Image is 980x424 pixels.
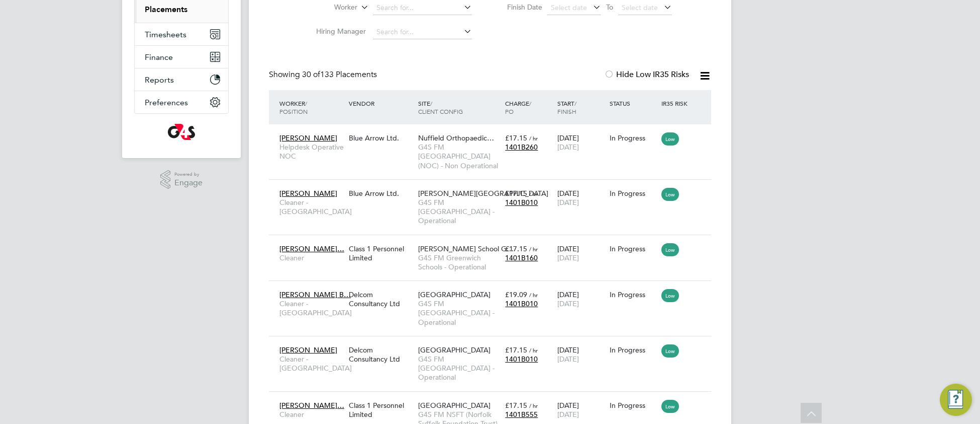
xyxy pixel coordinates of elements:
[529,346,538,354] span: / hr
[277,183,711,192] a: [PERSON_NAME]Cleaner - [GEOGRAPHIC_DATA]Blue Arrow Ltd.[PERSON_NAME][GEOGRAPHIC_DATA]G4S FM [GEOG...
[145,52,173,62] span: Finance
[418,99,463,115] span: / Client Config
[418,401,491,410] span: [GEOGRAPHIC_DATA]
[277,285,711,293] a: [PERSON_NAME] B…Cleaner - [GEOGRAPHIC_DATA]Delcom Consultancy Ltd[GEOGRAPHIC_DATA]G4S FM [GEOGRAP...
[279,355,344,373] span: Cleaner - [GEOGRAPHIC_DATA]
[661,132,679,146] span: Low
[610,189,657,198] div: In Progress
[555,396,607,424] div: [DATE]
[505,253,538,262] span: 1401B160
[279,198,344,216] span: Cleaner - [GEOGRAPHIC_DATA]
[529,245,538,253] span: / hr
[505,198,538,207] span: 1401B010
[373,25,472,39] input: Search for...
[145,98,188,107] span: Preferences
[174,170,203,179] span: Powered by
[418,143,500,170] span: G4S FM [GEOGRAPHIC_DATA] (NOC) - Non Operational
[145,75,174,85] span: Reports
[418,355,500,382] span: G4S FM [GEOGRAPHIC_DATA] - Operational
[505,189,527,198] span: £17.15
[277,128,711,136] a: [PERSON_NAME]Helpdesk Operative NOCBlue Arrow Ltd.Nuffield Orthopaedic…G4S FM [GEOGRAPHIC_DATA] (...
[418,253,500,271] span: G4S FM Greenwich Schools - Operational
[418,290,491,299] span: [GEOGRAPHIC_DATA]
[529,291,538,299] span: / hr
[557,143,579,152] span: [DATE]
[610,345,657,355] div: In Progress
[610,133,657,143] div: In Progress
[279,345,337,355] span: [PERSON_NAME]
[622,3,658,12] span: Select date
[557,99,576,115] span: / Finish
[607,94,659,112] div: Status
[557,299,579,308] span: [DATE]
[134,124,229,140] a: Go to home page
[505,299,538,308] span: 1401B010
[373,1,472,15] input: Search for...
[346,128,416,148] div: Blue Arrow Ltd.
[346,94,416,112] div: Vendor
[557,198,579,207] span: [DATE]
[168,124,195,140] img: g4s-logo-retina.png
[277,94,346,120] div: Worker
[279,410,344,419] span: Cleaner
[418,133,494,143] span: Nuffield Orthopaedic…
[418,299,500,327] span: G4S FM [GEOGRAPHIC_DATA] - Operational
[145,5,187,14] a: Placements
[418,189,548,198] span: [PERSON_NAME][GEOGRAPHIC_DATA]
[505,244,527,253] span: £17.15
[555,94,607,120] div: Start
[308,27,366,36] label: Hiring Manager
[557,355,579,364] span: [DATE]
[659,94,694,112] div: IR35 Risk
[346,239,416,267] div: Class 1 Personnel Limited
[503,94,555,120] div: Charge
[661,344,679,358] span: Low
[279,290,351,299] span: [PERSON_NAME] B…
[604,69,689,80] label: Hide Low IR35 Risks
[418,198,500,226] span: G4S FM [GEOGRAPHIC_DATA] - Operational
[661,289,679,302] span: Low
[135,23,228,45] button: Timesheets
[505,290,527,299] span: £19.09
[529,190,538,197] span: / hr
[555,285,607,313] div: [DATE]
[603,1,616,14] span: To
[346,184,416,203] div: Blue Arrow Ltd.
[529,402,538,409] span: / hr
[302,69,320,80] span: 30 of
[505,133,527,143] span: £17.15
[551,3,587,12] span: Select date
[661,188,679,201] span: Low
[505,401,527,410] span: £17.15
[557,253,579,262] span: [DATE]
[416,94,503,120] div: Site
[505,345,527,355] span: £17.15
[661,400,679,413] span: Low
[346,396,416,424] div: Class 1 Personnel Limited
[557,410,579,419] span: [DATE]
[940,384,972,416] button: Engage Resource Center
[174,179,203,187] span: Engage
[418,345,491,355] span: [GEOGRAPHIC_DATA]
[279,253,344,262] span: Cleaner
[661,243,679,256] span: Low
[269,69,379,80] div: Showing
[346,340,416,369] div: Delcom Consultancy Ltd
[277,340,711,348] a: [PERSON_NAME]Cleaner - [GEOGRAPHIC_DATA]Delcom Consultancy Ltd[GEOGRAPHIC_DATA]G4S FM [GEOGRAPHIC...
[145,30,186,39] span: Timesheets
[302,69,377,80] span: 133 Placements
[279,401,344,410] span: [PERSON_NAME]…
[555,128,607,157] div: [DATE]
[279,133,337,143] span: [PERSON_NAME]
[555,239,607,267] div: [DATE]
[279,299,344,317] span: Cleaner - [GEOGRAPHIC_DATA]
[505,410,538,419] span: 1401B555
[610,401,657,410] div: In Progress
[279,143,344,161] span: Helpdesk Operative NOC
[610,290,657,299] div: In Progress
[505,99,531,115] span: / PO
[529,134,538,142] span: / hr
[555,184,607,212] div: [DATE]
[279,189,337,198] span: [PERSON_NAME]
[277,239,711,247] a: [PERSON_NAME]…CleanerClass 1 Personnel Limited[PERSON_NAME] School G…G4S FM Greenwich Schools - O...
